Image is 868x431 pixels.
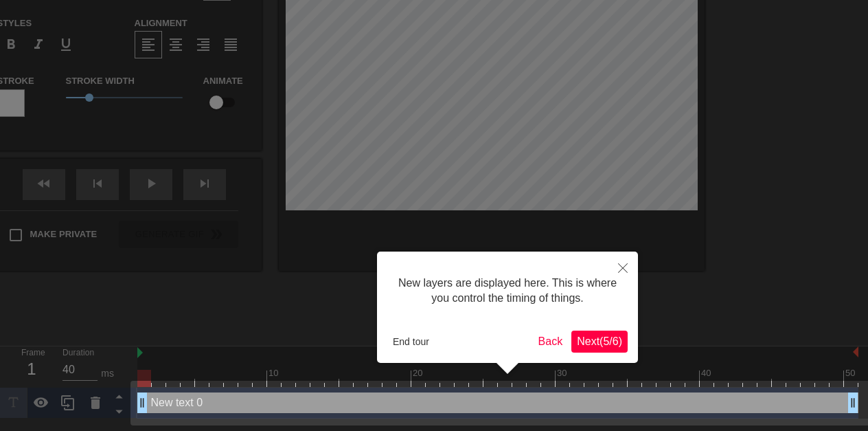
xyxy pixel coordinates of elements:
div: New layers are displayed here. This is where you control the timing of things. [387,262,628,320]
button: Next [571,331,628,353]
button: Close [608,252,638,283]
span: Next ( 5 / 6 ) [577,335,622,347]
button: End tour [387,331,435,352]
button: Back [533,331,569,353]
